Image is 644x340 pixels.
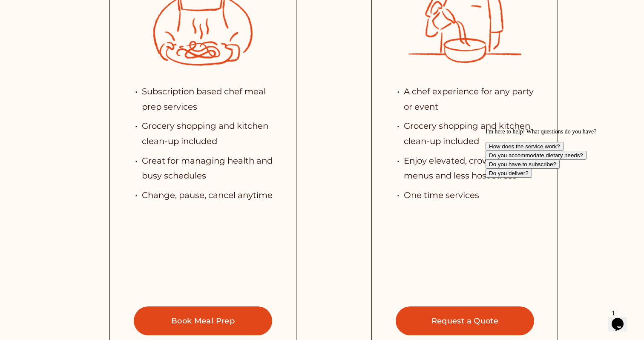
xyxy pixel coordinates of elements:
[142,119,281,149] p: Grocery shopping and kitchen clean-up included
[3,35,78,44] button: Do you have to subscribe?
[3,3,157,53] div: I'm here to help! What questions do you have?How does the service work?Do you accommodate dietary...
[404,153,543,184] p: Enjoy elevated, crowd pleasing menus and less host stress
[3,44,50,53] button: Do you deliver?
[134,306,272,335] a: Book Meal Prep
[404,188,543,203] p: One time services
[396,306,534,335] a: Request a Quote
[142,84,281,114] p: Subscription based chef meal prep services
[404,84,543,114] p: A chef experience for any party or event
[142,188,281,203] p: Change, pause, cancel anytime
[608,306,635,331] iframe: chat widget
[3,26,104,35] button: Do you accommodate dietary needs?
[404,119,543,149] p: Grocery shopping and kitchen clean-up included
[3,3,114,10] span: I'm here to help! What questions do you have?
[142,153,281,184] p: Great for managing health and busy schedules
[3,17,81,26] button: How does the service work?
[482,125,635,302] iframe: chat widget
